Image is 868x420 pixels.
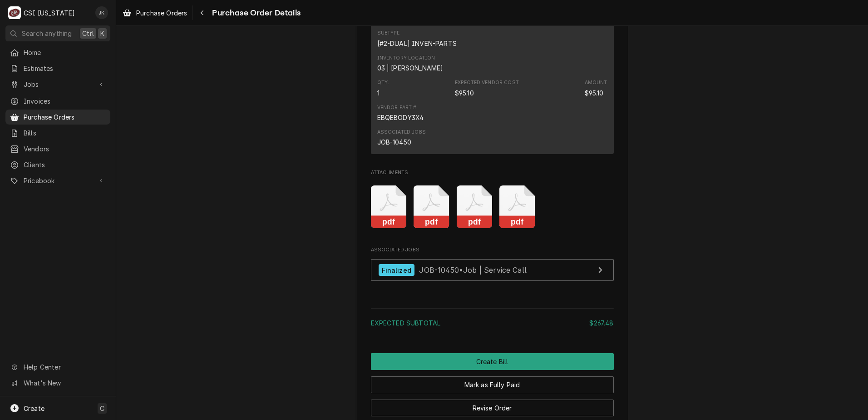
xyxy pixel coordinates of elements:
span: Ctrl [82,29,94,38]
div: Button Group Row [371,393,614,416]
a: View Job [371,259,614,281]
span: Purchase Orders [136,8,187,18]
button: pdf [414,185,449,229]
span: Create [24,405,44,412]
div: JOB-10450 [377,137,411,147]
a: Invoices [5,94,110,109]
button: Revise Order [371,400,614,416]
span: Expected Subtotal [371,319,441,327]
div: Subtype [377,30,400,37]
div: JK [95,6,108,19]
span: Purchase Order Details [209,7,301,19]
span: Home [24,48,106,57]
div: C [8,6,21,19]
div: Inventory Location [377,55,444,73]
a: Home [5,45,110,60]
div: Qty. [377,79,390,86]
span: Pricebook [24,176,92,185]
button: pdf [499,185,535,229]
span: Associated Jobs [371,246,614,254]
div: CSI [US_STATE] [24,8,75,18]
div: Associated Jobs [377,129,426,136]
a: Bills [5,125,110,140]
span: Attachments [371,169,614,176]
button: Navigate back [195,5,209,20]
div: Inventory Location [377,55,435,62]
span: Invoices [24,96,106,106]
span: Vendors [24,144,106,154]
a: Purchase Orders [5,110,110,125]
button: pdf [457,185,493,229]
button: Mark as Fully Paid [371,376,614,393]
div: Associated Jobs [371,246,614,285]
div: Finalized [379,264,414,276]
div: EBQEBODY3X4 [377,113,424,122]
a: Estimates [5,61,110,76]
span: Search anything [22,29,72,38]
div: Subtotal [371,318,614,328]
div: Vendor Part # [377,104,417,111]
div: Inventory Location [377,63,444,73]
div: Button Group Row [371,370,614,393]
div: Quantity [377,79,390,97]
div: Attachments [371,169,614,235]
div: Amount Summary [371,305,614,334]
span: JOB-10450 • Job | Service Call [419,265,527,275]
div: Jeff Kuehl's Avatar [95,6,108,19]
div: Amount [585,88,604,98]
span: Attachments [371,178,614,235]
span: Clients [24,160,106,170]
div: $267.48 [589,318,613,328]
div: Expected Vendor Cost [455,79,519,86]
a: Go to Help Center [5,360,110,375]
span: Purchase Orders [24,112,106,122]
span: C [100,404,104,413]
div: Quantity [377,88,380,98]
div: Subtype [377,30,457,48]
span: Bills [24,128,106,138]
a: Clients [5,157,110,172]
div: CSI Kentucky's Avatar [8,6,21,19]
div: Expected Vendor Cost [455,88,474,98]
span: Help Center [24,362,105,372]
span: K [100,29,104,38]
a: Go to Pricebook [5,173,110,188]
a: Go to What's New [5,375,110,390]
div: Button Group Row [371,353,614,370]
span: Estimates [24,64,106,73]
div: Amount [585,79,607,97]
button: Create Bill [371,353,614,370]
a: Go to Jobs [5,77,110,92]
a: Vendors [5,141,110,156]
span: Jobs [24,80,92,89]
button: Search anythingCtrlK [5,25,110,41]
button: pdf [371,185,407,229]
div: Expected Vendor Cost [455,79,519,97]
a: Purchase Orders [119,5,191,20]
div: Amount [585,79,607,86]
div: Subtype [377,39,457,48]
span: What's New [24,378,105,388]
